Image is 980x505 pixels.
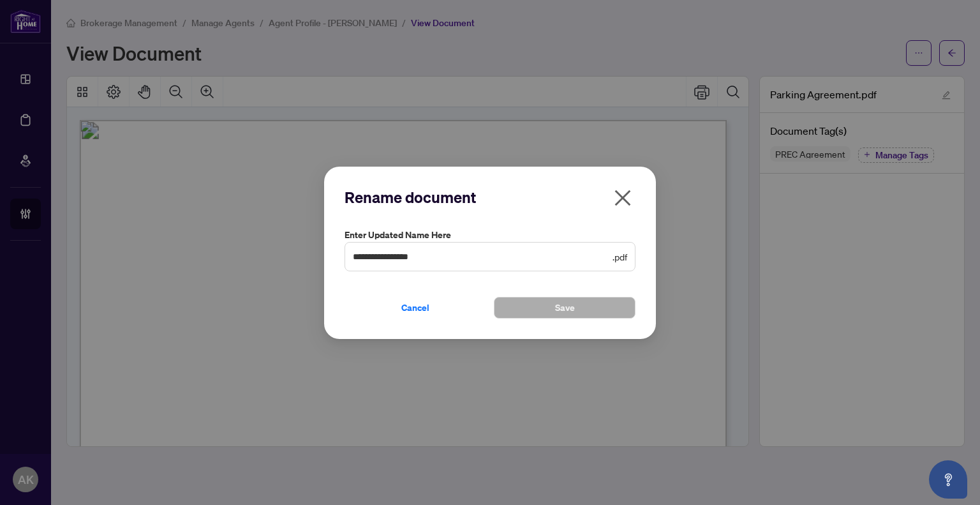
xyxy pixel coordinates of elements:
[345,228,635,242] label: Enter updated name here
[345,296,486,318] button: Cancel
[401,297,429,317] span: Cancel
[494,296,635,318] button: Save
[612,249,627,263] span: .pdf
[612,188,633,208] span: close
[929,460,967,499] button: Open asap
[345,187,635,207] h2: Rename document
